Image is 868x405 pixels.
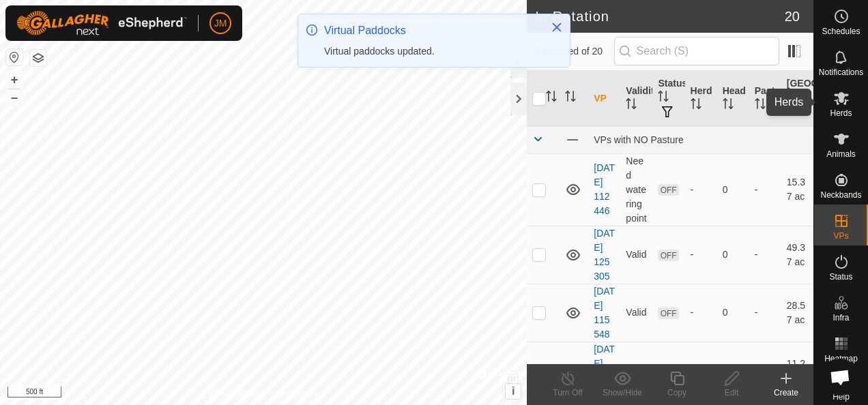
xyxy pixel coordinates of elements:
input: Search (S) [614,37,779,65]
td: 11.29 ac [781,342,813,400]
p-sorticon: Activate to sort [546,93,557,104]
div: Edit [704,387,759,399]
td: 15.37 ac [781,153,813,226]
td: 0 [717,226,749,284]
th: [GEOGRAPHIC_DATA] Area [781,71,813,127]
th: Head [717,71,749,127]
button: i [506,384,521,399]
p-sorticon: Activate to sort [755,100,766,111]
span: Herds [830,109,852,117]
p-sorticon: Activate to sort [691,100,701,111]
div: Virtual paddocks updated. [324,44,537,59]
td: 0 [717,284,749,342]
span: OFF [658,307,678,319]
th: Herd [685,71,717,127]
span: OFF [658,184,678,196]
p-sorticon: Activate to sort [723,100,734,111]
h2: In Rotation [535,8,785,25]
span: Heatmap [824,355,858,363]
div: - [691,247,712,262]
a: Contact Us [277,387,317,400]
td: 49.37 ac [781,226,813,284]
th: Validity [620,71,652,127]
th: Pasture [749,71,781,127]
div: Turn Off [540,387,595,399]
td: 0 [717,153,749,226]
span: Notifications [819,68,863,76]
a: [DATE] 125305 [594,228,615,282]
div: Copy [650,387,704,399]
p-sorticon: Activate to sort [626,100,637,111]
span: OFF [658,250,678,261]
span: JM [214,16,227,31]
span: VPs [833,232,848,240]
td: - [749,284,781,342]
div: VPs with NO Pasture [594,134,808,145]
button: Reset Map [6,49,23,65]
button: – [6,89,23,106]
div: Create [759,387,813,399]
span: Status [829,273,852,281]
a: [DATE] 112446 [594,162,615,216]
td: - [749,342,781,400]
span: Help [833,393,850,401]
a: [DATE] 231644 [594,344,615,397]
td: Valid [620,284,652,342]
span: Infra [833,314,849,322]
td: Valid [620,342,652,400]
td: 28.57 ac [781,284,813,342]
a: [DATE] 115548 [594,286,615,340]
th: Status [652,71,684,127]
a: Privacy Policy [209,387,261,400]
button: Close [547,18,566,37]
td: - [749,153,781,226]
div: Open chat [822,359,858,395]
span: Neckbands [820,191,861,199]
button: + [6,72,23,88]
span: 20 [785,6,800,27]
div: Show/Hide [595,387,650,399]
td: - [749,226,781,284]
td: 0 [717,342,749,400]
p-sorticon: Activate to sort [787,107,798,118]
span: 0 selected of 20 [535,44,613,59]
div: Virtual Paddocks [324,22,537,39]
th: VP [588,71,620,127]
span: Animals [826,150,856,158]
button: Map Layers [30,50,46,66]
span: i [512,385,515,397]
p-sorticon: Activate to sort [565,93,576,104]
span: Schedules [822,27,860,35]
p-sorticon: Activate to sort [658,93,669,104]
td: Valid [620,226,652,284]
div: - [691,183,712,197]
td: Need watering point [620,153,652,226]
img: Gallagher Logo [16,11,187,35]
div: - [691,305,712,320]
